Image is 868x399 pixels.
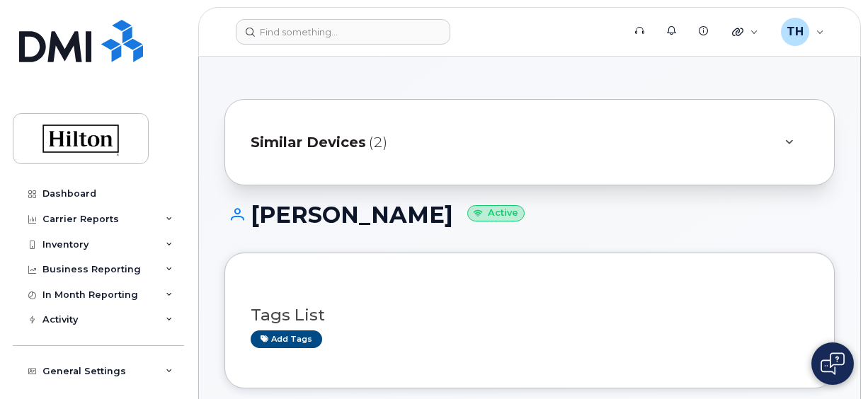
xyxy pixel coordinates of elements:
a: Add tags [251,330,322,348]
h3: Tags List [251,306,809,324]
span: Similar Devices [251,132,366,153]
img: Open chat [821,352,845,375]
h1: [PERSON_NAME] [224,202,835,227]
small: Active [467,205,525,221]
span: (2) [369,132,387,153]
